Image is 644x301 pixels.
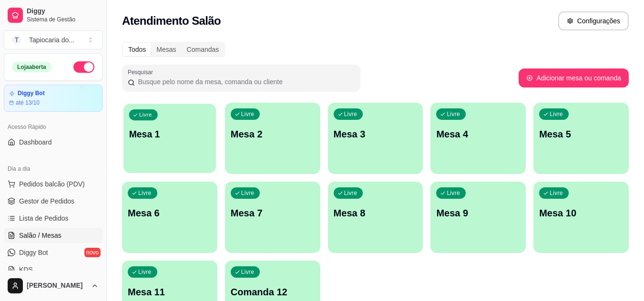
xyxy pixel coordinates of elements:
[334,127,418,141] p: Mesa 3
[12,62,51,72] div: Loja aberta
[4,30,102,49] button: Select a team
[4,262,102,277] a: KDS
[4,119,102,135] div: Acesso Rápido
[550,189,563,197] p: Livre
[231,206,315,220] p: Mesa 7
[151,43,181,56] div: Mesas
[123,104,216,173] button: LivreMesa 1
[328,103,423,174] button: LivreMesa 3
[138,189,152,197] p: Livre
[539,206,623,220] p: Mesa 10
[27,7,99,16] span: Diggy
[558,11,629,30] button: Configurações
[231,285,315,299] p: Comanda 12
[430,182,526,253] button: LivreMesa 9
[4,85,102,112] a: Diggy Botaté 13/10
[241,268,255,276] p: Livre
[4,274,102,297] button: [PERSON_NAME]
[447,110,460,118] p: Livre
[128,206,212,220] p: Mesa 6
[231,127,315,141] p: Mesa 2
[533,182,629,253] button: LivreMesa 10
[123,43,151,56] div: Todos
[27,282,87,290] span: [PERSON_NAME]
[128,68,156,76] label: Pesquisar
[19,265,33,274] span: KDS
[27,16,99,23] span: Sistema de Gestão
[18,90,45,97] article: Diggy Bot
[4,228,102,243] a: Salão / Mesas
[29,35,74,45] div: Tapiocaria do ...
[550,110,563,118] p: Livre
[4,194,102,209] a: Gestor de Pedidos
[139,111,152,119] p: Livre
[4,245,102,260] a: Diggy Botnovo
[4,161,102,176] div: Dia a dia
[519,68,629,87] button: Adicionar mesa ou comanda
[19,179,85,189] span: Pedidos balcão (PDV)
[533,103,629,174] button: LivreMesa 5
[225,103,320,174] button: LivreMesa 2
[128,285,212,299] p: Mesa 11
[4,176,102,192] button: Pedidos balcão (PDV)
[19,196,74,206] span: Gestor de Pedidos
[539,127,623,141] p: Mesa 5
[135,77,355,87] input: Pesquisar
[182,43,225,56] div: Comandas
[241,110,255,118] p: Livre
[19,248,48,257] span: Diggy Bot
[12,35,21,45] span: T
[241,189,255,197] p: Livre
[430,103,526,174] button: LivreMesa 4
[138,268,152,276] p: Livre
[344,110,358,118] p: Livre
[328,182,423,253] button: LivreMesa 8
[447,189,460,197] p: Livre
[4,211,102,226] a: Lista de Pedidos
[4,4,102,27] a: DiggySistema de Gestão
[225,182,320,253] button: LivreMesa 7
[436,127,520,141] p: Mesa 4
[129,128,211,141] p: Mesa 1
[334,206,418,220] p: Mesa 8
[73,61,94,73] button: Alterar Status
[344,189,358,197] p: Livre
[4,135,102,150] a: Dashboard
[19,231,61,240] span: Salão / Mesas
[16,99,40,107] article: até 13/10
[19,214,69,223] span: Lista de Pedidos
[122,13,221,29] h2: Atendimento Salão
[436,206,520,220] p: Mesa 9
[122,182,217,253] button: LivreMesa 6
[19,137,52,147] span: Dashboard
